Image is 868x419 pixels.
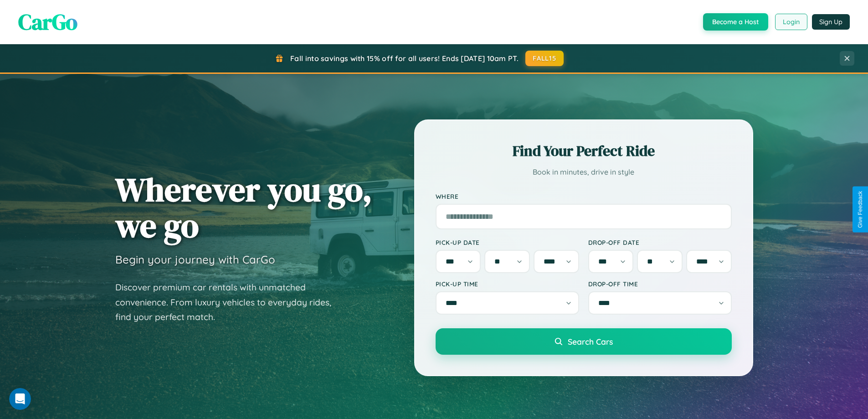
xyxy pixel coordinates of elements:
span: Fall into savings with 15% off for all users! Ends [DATE] 10am PT. [290,54,519,63]
h2: Find Your Perfect Ride [436,141,732,161]
label: Drop-off Time [588,280,732,288]
button: Sign Up [812,14,850,30]
span: CarGo [18,7,77,37]
h1: Wherever you go, we go [115,171,372,243]
label: Where [436,192,732,200]
div: Give Feedback [857,191,863,228]
button: Login [775,14,807,30]
h3: Begin your journey with CarGo [115,253,275,266]
label: Pick-up Date [436,238,579,246]
button: FALL15 [525,51,564,66]
button: Become a Host [703,13,768,31]
iframe: Intercom live chat [9,388,31,410]
label: Pick-up Time [436,280,579,288]
label: Drop-off Date [588,238,732,246]
p: Book in minutes, drive in style [436,166,732,179]
p: Discover premium car rentals with unmatched convenience. From luxury vehicles to everyday rides, ... [115,280,343,325]
span: Search Cars [568,336,613,347]
button: Search Cars [436,328,732,355]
